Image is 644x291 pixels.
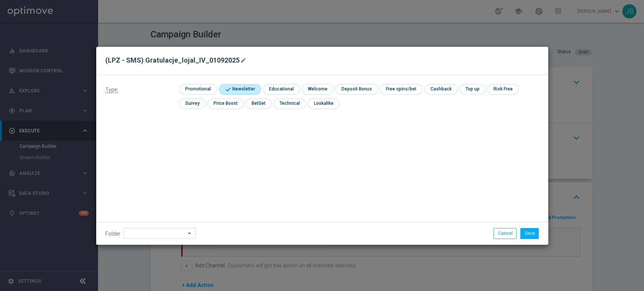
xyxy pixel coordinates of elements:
i: mode_edit [240,57,246,63]
button: mode_edit [240,56,249,65]
label: Folder [105,231,120,237]
button: Cancel [493,228,516,239]
button: Save [520,228,539,239]
span: Type: [105,87,118,93]
i: arrow_drop_down [186,228,194,238]
h2: (LPZ - SMS) Gratulacje_lojal_IV_01092025 [105,56,240,65]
